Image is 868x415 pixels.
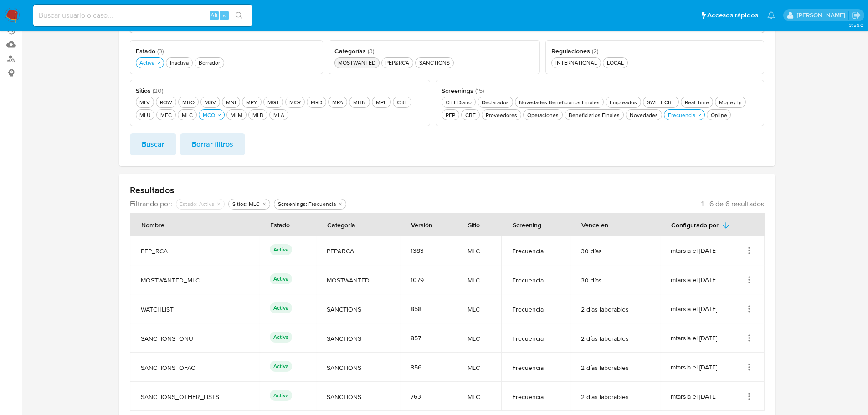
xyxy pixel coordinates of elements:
[767,11,775,19] a: Notificaciones
[852,10,861,20] a: Salir
[707,10,758,20] span: Accesos rápidos
[223,11,226,20] span: s
[211,11,218,20] span: Alt
[849,21,863,29] span: 3.158.0
[797,11,848,20] p: marianela.tarsia@mercadolibre.com
[33,10,252,21] input: Buscar usuario o caso...
[230,9,248,22] button: search-icon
